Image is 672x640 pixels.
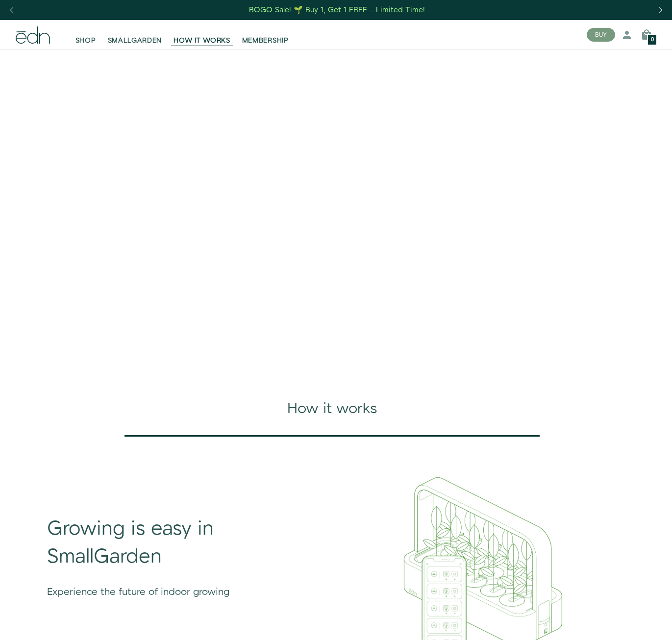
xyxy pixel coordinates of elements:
iframe: 打开一个小组件，您可以在其中找到更多信息 [611,611,662,635]
span: 0 [651,37,654,43]
a: BOGO Sale! 🌱 Buy 1, Get 1 FREE – Limited Time! [248,2,426,18]
div: Experience the future of indoor growing [47,571,313,599]
a: MEMBERSHIP [236,24,295,46]
div: BOGO Sale! 🌱 Buy 1, Get 1 FREE – Limited Time! [249,5,425,15]
span: SMALLGARDEN [108,36,162,46]
span: SHOP [75,36,96,46]
span: HOW IT WORKS [174,36,230,46]
a: SMALLGARDEN [102,24,168,46]
div: Growing is easy in SmallGarden [47,515,313,571]
span: MEMBERSHIP [242,36,289,46]
a: HOW IT WORKS [168,24,236,46]
a: SHOP [70,24,102,46]
button: BUY [587,28,615,42]
div: How it works [35,398,629,419]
